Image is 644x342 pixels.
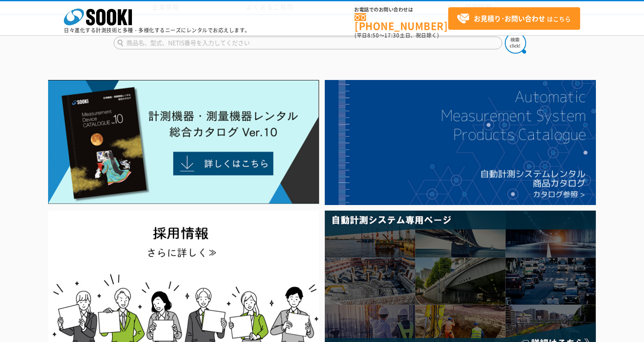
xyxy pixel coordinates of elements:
[367,31,379,39] span: 8:50
[64,28,250,33] p: 日々進化する計測技術と多種・多様化するニーズにレンタルでお応えします。
[48,80,319,204] img: Catalog Ver10
[355,7,448,12] span: お電話でのお問い合わせは
[355,31,439,39] span: (平日 ～ 土日、祝日除く)
[325,80,596,205] img: 自動計測システムカタログ
[384,31,400,39] span: 17:30
[448,7,580,30] a: お見積り･お問い合わせはこちら
[114,37,502,49] input: 商品名、型式、NETIS番号を入力してください
[457,12,571,25] span: はこちら
[355,13,448,31] a: [PHONE_NUMBER]
[474,13,545,23] strong: お見積り･お問い合わせ
[505,32,526,54] img: btn_search.png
